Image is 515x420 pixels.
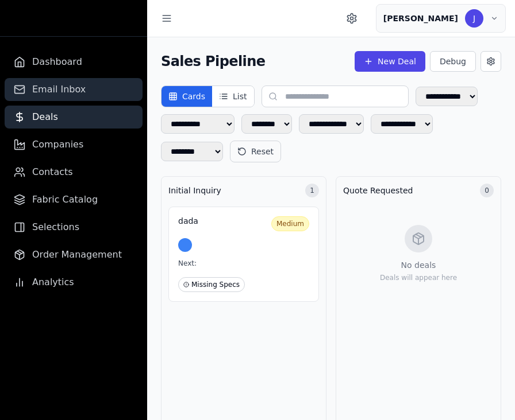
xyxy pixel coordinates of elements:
[305,184,319,197] span: 1
[168,185,221,196] h3: Initial Inquiry
[5,133,143,156] a: Companies
[5,78,143,101] a: Email Inbox
[32,83,86,96] span: Email Inbox
[401,259,436,271] p: No deals
[5,188,143,211] a: Fabric Catalog
[5,271,143,294] a: Analytics
[178,259,197,267] span: Next:
[230,141,281,162] button: Reset
[32,248,122,262] span: Order Management
[32,193,98,207] span: Fabric Catalog
[32,165,73,179] span: Contacts
[32,275,74,289] span: Analytics
[162,86,212,107] button: Cards
[480,184,494,197] span: 0
[376,4,506,33] button: Account menu
[212,86,253,107] button: List
[383,13,458,24] div: [PERSON_NAME]
[178,216,267,227] h3: dada
[32,110,58,124] span: Deals
[341,8,362,29] button: Settings
[156,8,177,29] button: Toggle sidebar
[32,55,82,69] span: Dashboard
[481,51,501,72] button: Edit Deal Stages
[380,273,457,282] p: Deals will appear here
[343,185,413,196] h3: Quote Requested
[32,220,79,234] span: Selections
[5,106,143,129] a: Deals
[430,51,476,72] button: Debug
[5,161,143,184] a: Contacts
[178,277,245,292] span: Missing Specs
[5,50,143,73] a: Dashboard
[355,51,425,72] button: New Deal
[5,216,143,239] a: Selections
[5,243,143,266] a: Order Management
[161,52,265,71] h1: Sales Pipeline
[271,216,309,231] span: Medium
[465,9,483,28] div: J
[32,138,83,151] span: Companies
